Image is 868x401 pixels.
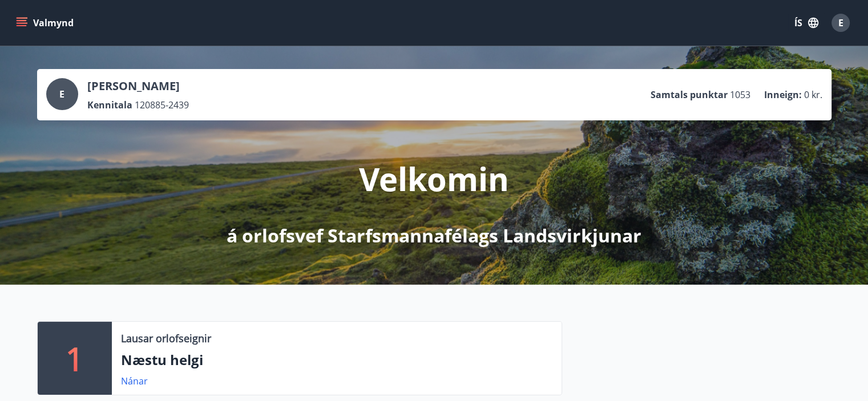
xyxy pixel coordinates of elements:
[359,157,509,200] p: Velkomin
[730,88,750,101] span: 1053
[764,88,802,101] p: Inneign :
[87,78,189,94] p: [PERSON_NAME]
[66,337,84,380] p: 1
[121,331,211,346] p: Lausar orlofseignir
[651,88,728,101] p: Samtals punktar
[135,99,189,111] span: 120885-2439
[227,223,641,248] p: á orlofsvef Starfsmannafélags Landsvirkjunar
[827,9,854,37] button: E
[121,375,148,387] a: Nánar
[59,88,64,100] span: E
[14,13,78,33] button: menu
[87,99,132,111] p: Kennitala
[838,17,843,29] span: E
[804,88,822,101] span: 0 kr.
[121,350,552,370] p: Næstu helgi
[788,13,825,33] button: ÍS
